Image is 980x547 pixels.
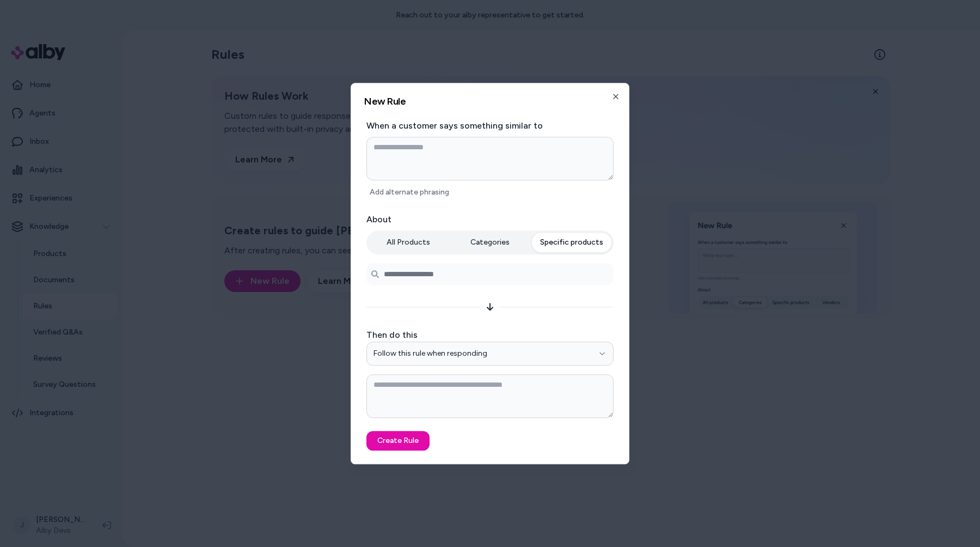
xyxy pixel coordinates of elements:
[532,233,611,252] button: Specific products
[366,119,614,132] label: When a customer says something similar to
[369,233,448,252] button: All Products
[450,233,530,252] button: Categories
[366,213,614,226] label: About
[366,329,614,342] label: Then do this
[366,185,452,200] button: Add alternate phrasing
[364,96,616,106] h2: New Rule
[366,431,430,451] button: Create Rule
